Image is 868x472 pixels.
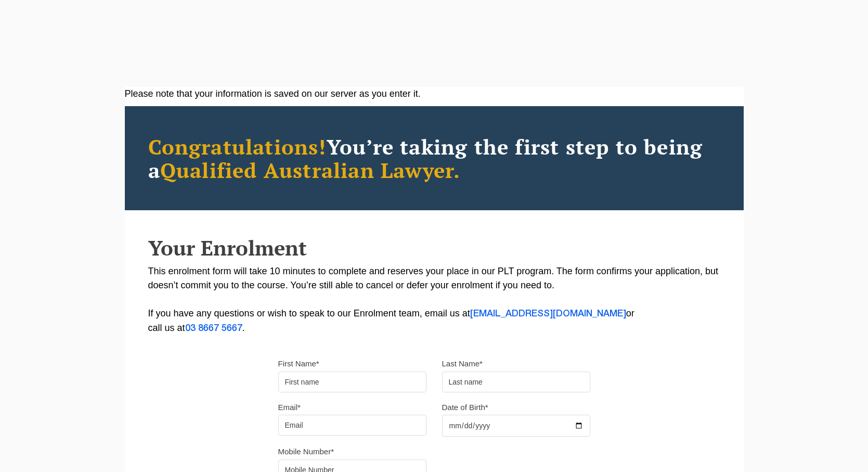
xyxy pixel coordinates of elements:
input: Email [278,415,426,436]
label: Date of Birth* [442,402,488,413]
label: Mobile Number* [278,447,334,457]
span: Qualified Australian Lawyer. [160,156,461,184]
h2: Your Enrolment [148,236,720,259]
input: First name [278,372,426,392]
span: Congratulations! [148,133,327,160]
div: Please note that your information is saved on our server as you enter it. [125,87,744,101]
a: [EMAIL_ADDRESS][DOMAIN_NAME] [470,310,626,318]
h2: You’re taking the first step to being a [148,135,720,182]
label: Email* [278,402,301,413]
label: Last Name* [442,359,483,369]
a: 03 8667 5667 [185,324,242,333]
label: First Name* [278,359,319,369]
p: This enrolment form will take 10 minutes to complete and reserves your place in our PLT program. ... [148,264,720,336]
input: Last name [442,372,590,392]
